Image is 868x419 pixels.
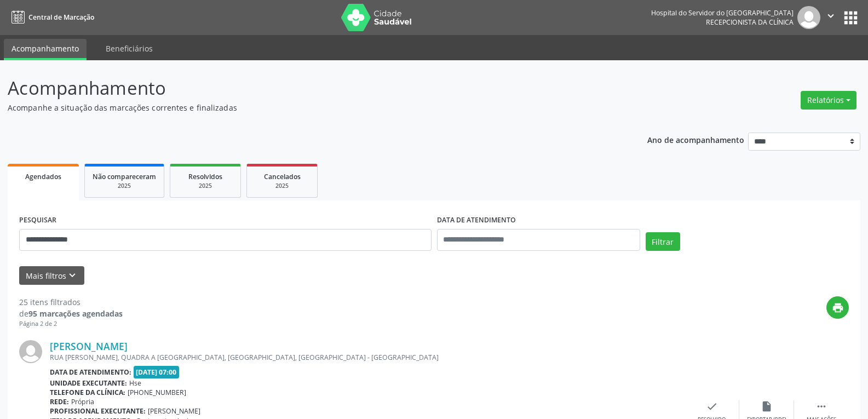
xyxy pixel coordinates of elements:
span: Resolvidos [188,172,222,181]
b: Unidade executante: [50,378,127,388]
i: keyboard_arrow_down [66,269,78,282]
div: de [19,308,123,319]
button: apps [841,8,860,27]
span: Própria [71,397,94,406]
b: Telefone da clínica: [50,388,125,397]
label: PESQUISAR [19,212,56,229]
button:  [820,6,841,29]
b: Rede: [50,397,69,406]
p: Acompanhe a situação das marcações correntes e finalizadas [8,102,605,113]
div: 2025 [93,182,156,190]
div: RUA [PERSON_NAME], QUADRA A [GEOGRAPHIC_DATA], [GEOGRAPHIC_DATA], [GEOGRAPHIC_DATA] - [GEOGRAPHIC... [50,353,685,362]
img: img [19,340,42,363]
span: Hse [129,378,141,388]
div: Página 2 de 2 [19,319,123,329]
p: Ano de acompanhamento [647,133,744,146]
div: Hospital do Servidor do [GEOGRAPHIC_DATA] [651,8,794,18]
i: insert_drive_file [761,400,773,412]
strong: 95 marcações agendadas [28,308,123,319]
p: Acompanhamento [8,74,605,102]
label: DATA DE ATENDIMENTO [437,212,516,229]
i:  [825,10,837,22]
i: check [706,400,718,412]
a: [PERSON_NAME] [50,340,128,352]
span: [PHONE_NUMBER] [128,388,186,397]
img: img [797,6,820,29]
a: Central de Marcação [8,8,94,26]
button: print [826,296,849,319]
span: [PERSON_NAME] [148,406,200,416]
button: Mais filtroskeyboard_arrow_down [19,266,84,285]
span: Cancelados [264,172,301,181]
div: 2025 [178,182,233,190]
span: Central de Marcação [28,13,94,22]
b: Profissional executante: [50,406,146,416]
span: Recepcionista da clínica [706,18,794,27]
div: 25 itens filtrados [19,296,123,308]
span: [DATE] 07:00 [134,366,180,378]
b: Data de atendimento: [50,368,131,377]
div: 2025 [255,182,309,190]
span: Não compareceram [93,172,156,181]
button: Filtrar [646,232,680,251]
i: print [832,302,844,314]
a: Beneficiários [98,39,160,58]
span: Agendados [25,172,61,181]
i:  [815,400,827,412]
button: Relatórios [801,91,856,110]
a: Acompanhamento [4,39,87,60]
